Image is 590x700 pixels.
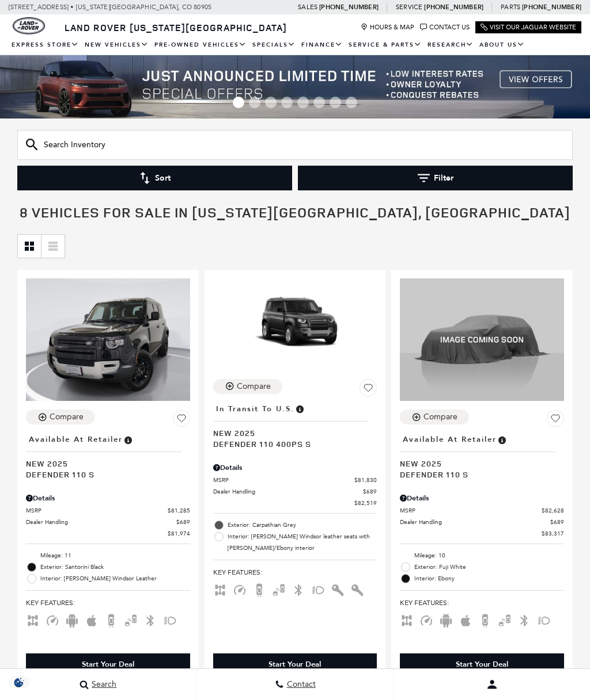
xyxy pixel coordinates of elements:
a: MSRP $81,830 [213,476,377,484]
span: Go to slide 1 [233,97,244,108]
button: Save Vehicle [547,410,564,431]
span: Exterior: Fuji White [414,561,564,573]
span: Key Features : [26,596,190,609]
div: Compare [423,412,457,422]
span: $689 [176,518,190,526]
span: MSRP [26,506,168,515]
div: Compare [237,381,271,392]
span: Dealer Handling [400,518,550,526]
div: Start Your Deal [213,653,377,675]
nav: Main Navigation [9,35,581,55]
span: Exterior: Carpathian Grey [228,519,377,531]
span: Search [89,680,116,690]
a: Dealer Handling $689 [213,487,377,496]
span: Blind Spot Monitor [124,615,138,624]
span: AWD [26,615,40,624]
span: Go to slide 8 [346,97,357,108]
span: Key Features : [213,566,377,579]
a: New Vehicles [82,35,152,55]
div: Start Your Deal [456,659,508,670]
span: Adaptive Cruise Control [233,585,247,593]
span: $81,830 [354,476,377,484]
span: Android Auto [65,615,79,624]
button: Open user profile menu [394,670,590,699]
span: Contact [284,680,316,690]
a: Hours & Map [361,24,414,31]
span: Go to slide 5 [297,97,309,108]
div: Pricing Details - Defender 110 400PS S [213,462,377,473]
span: Keyless Entry [350,585,364,593]
span: Fog Lights [163,615,177,624]
span: $689 [550,518,564,526]
a: Contact Us [420,24,470,31]
span: Defender 110 400PS S [213,438,369,449]
span: New 2025 [213,427,369,438]
span: $82,519 [354,499,377,507]
a: Specials [249,35,298,55]
span: Blind Spot Monitor [272,585,286,593]
span: Interior: [PERSON_NAME] Windsor leather seats with [PERSON_NAME]/Ebony interior [228,531,377,554]
a: $81,974 [26,529,190,538]
div: Start Your Deal [268,659,321,670]
img: 2025 LAND ROVER Defender 110 S [26,278,190,401]
a: EXPRESS STORE [9,35,82,55]
span: Interior: Ebony [414,573,564,584]
a: $83,317 [400,529,564,538]
span: Available at Retailer [29,433,123,446]
span: Go to slide 2 [249,97,260,108]
span: Bluetooth [292,585,305,593]
a: [PHONE_NUMBER] [424,3,483,12]
button: Filter [298,166,573,190]
a: Dealer Handling $689 [400,518,564,526]
a: land-rover [13,17,45,35]
button: Compare Vehicle [400,410,469,424]
span: Dealer Handling [213,487,364,496]
span: $81,285 [168,506,190,515]
a: Available at RetailerNew 2025Defender 110 S [400,431,564,480]
span: Backup Camera [252,585,266,593]
a: Service & Parts [346,35,425,55]
span: MSRP [400,506,542,515]
span: MSRP [213,476,355,484]
a: MSRP $81,285 [26,506,190,515]
span: $83,317 [542,529,564,538]
span: Land Rover [US_STATE][GEOGRAPHIC_DATA] [65,21,287,34]
span: Dealer Handling [26,518,176,526]
span: Exterior: Santorini Black [40,561,190,573]
span: Interior Accents [331,585,345,593]
span: $81,974 [168,529,190,538]
li: Mileage: 10 [400,550,564,561]
a: Dealer Handling $689 [26,518,190,526]
a: Visit Our Jaguar Website [481,24,576,31]
span: $689 [363,487,377,496]
div: Pricing Details - Defender 110 S [26,493,190,503]
span: $82,628 [542,506,564,515]
img: 2025 LAND ROVER Defender 110 400PS S [213,278,377,370]
span: AWD [400,615,414,624]
span: Vehicle is in stock and ready for immediate delivery. Due to demand, availability is subject to c... [123,433,133,446]
span: New 2025 [400,458,555,469]
span: Defender 110 S [400,469,555,480]
span: Apple Car-Play [85,615,99,624]
div: Start Your Deal [82,659,134,670]
img: Land Rover [13,17,45,35]
button: Sort [17,166,292,190]
span: Vehicle has shipped from factory of origin. Estimated time of delivery to Retailer is on average ... [294,403,305,415]
a: $82,519 [213,499,377,507]
a: [PHONE_NUMBER] [319,3,379,12]
span: 8 Vehicles for Sale in [US_STATE][GEOGRAPHIC_DATA], [GEOGRAPHIC_DATA] [20,203,570,221]
span: Backup Camera [478,615,492,624]
span: Defender 110 S [26,469,181,480]
span: Go to slide 6 [313,97,325,108]
div: Pricing Details - Defender 110 S [400,493,564,503]
button: Compare Vehicle [26,410,95,424]
span: Adaptive Cruise Control [419,615,433,624]
img: 2025 LAND ROVER Defender 110 S [400,278,564,401]
span: Available at Retailer [403,433,497,446]
span: In Transit to U.S. [216,403,294,415]
img: Opt-Out Icon [6,676,32,688]
div: Start Your Deal [400,653,564,675]
span: Vehicle is in stock and ready for immediate delivery. Due to demand, availability is subject to c... [497,433,507,446]
a: Research [425,35,476,55]
a: [PHONE_NUMBER] [522,3,581,12]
